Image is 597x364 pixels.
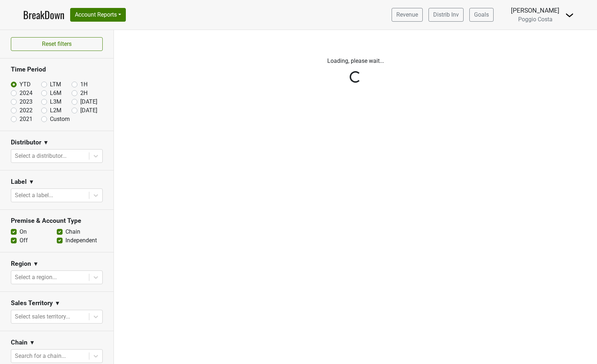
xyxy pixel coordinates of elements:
[565,11,574,19] img: Dropdown Menu
[392,8,423,22] a: Revenue
[518,16,553,23] span: Poggio Costa
[70,8,126,22] button: Account Reports
[428,8,464,22] a: Distrib Inv
[155,57,556,65] p: Loading, please wait...
[23,7,64,22] a: BreakDown
[511,6,559,15] div: [PERSON_NAME]
[469,8,494,22] a: Goals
